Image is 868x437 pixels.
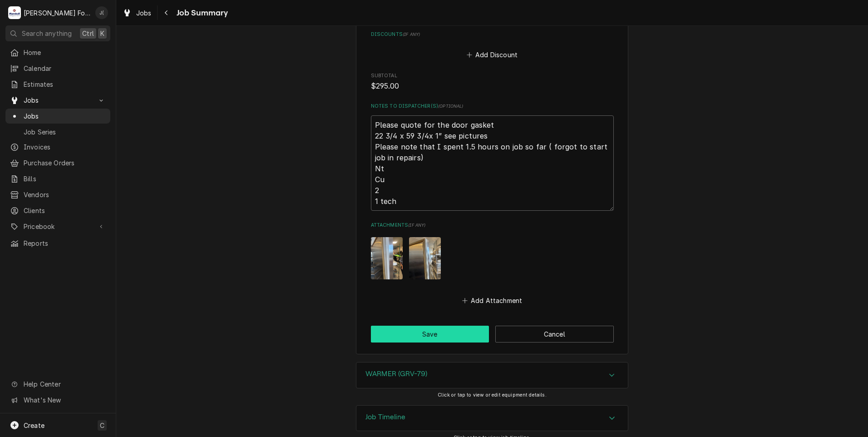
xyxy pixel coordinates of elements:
img: peLzuRV2QgiyZXFLPZIr [371,237,403,279]
textarea: Please quote for the door gasket 22 3/4 x 59 3/4x 1” see pictures Please note that I spent 1.5 ho... [371,115,614,211]
span: Pricebook [24,222,92,231]
a: Jobs [119,5,155,20]
span: Jobs [136,8,152,18]
span: Vendors [24,190,106,199]
a: Bills [5,171,110,186]
span: Ctrl [82,29,94,38]
span: Reports [24,238,106,248]
a: Reports [5,236,110,251]
div: [PERSON_NAME] Food Equipment Service [24,8,90,18]
div: Marshall Food Equipment Service's Avatar [8,6,21,19]
div: Accordion Header [356,363,628,388]
div: Button Group Row [371,326,614,343]
span: Invoices [24,142,106,152]
a: Go to Help Center [5,377,110,392]
label: Attachments [371,222,614,229]
span: Home [24,48,106,57]
span: Subtotal [371,72,614,79]
span: Clients [24,206,106,215]
a: Calendar [5,61,110,76]
span: ( if any ) [408,223,425,228]
span: Subtotal [371,81,614,92]
div: Accordion Header [356,406,628,431]
span: ( optional ) [438,104,464,109]
button: Add Discount [465,48,519,61]
span: Job Summary [174,7,228,19]
span: What's New [24,395,105,405]
a: Go to Jobs [5,93,110,108]
a: Job Series [5,124,110,139]
label: Notes to Dispatcher(s) [371,103,614,110]
div: Attachments [371,222,614,307]
span: Jobs [24,111,106,121]
div: WARMER (GRV-79) [356,362,628,388]
span: ( if any ) [403,32,420,37]
span: Estimates [24,79,106,89]
span: Job Series [24,127,106,137]
button: Search anythingCtrlK [5,25,110,41]
a: Estimates [5,77,110,92]
div: Notes to Dispatcher(s) [371,103,614,210]
button: Cancel [495,326,614,343]
span: Jobs [24,95,92,105]
div: Job Timeline [356,405,628,432]
span: Click or tap to view or edit equipment details. [438,392,547,398]
h3: WARMER (GRV-79) [365,370,427,378]
img: 64kU0gASUOSQvig4QAex [409,237,441,279]
span: Create [24,422,44,429]
div: M [8,6,21,19]
span: Bills [24,174,106,184]
a: Clients [5,203,110,218]
button: Accordion Details Expand Trigger [356,406,628,431]
button: Add Attachment [460,294,524,307]
span: C [100,421,104,430]
span: K [100,29,104,38]
label: Discounts [371,31,614,38]
a: Go to Pricebook [5,219,110,234]
a: Purchase Orders [5,155,110,170]
div: J( [95,6,108,19]
span: Calendar [24,64,106,73]
div: Discounts [371,31,614,61]
a: Jobs [5,109,110,124]
a: Home [5,45,110,60]
a: Invoices [5,139,110,154]
span: Help Center [24,379,105,389]
a: Go to What's New [5,392,110,407]
span: Search anything [22,29,72,38]
h3: Job Timeline [365,413,405,422]
a: Vendors [5,187,110,202]
span: Purchase Orders [24,158,106,168]
span: $295.00 [371,82,399,90]
button: Accordion Details Expand Trigger [356,363,628,388]
div: Jeff Debigare (109)'s Avatar [95,6,108,19]
div: Subtotal [371,72,614,92]
button: Navigate back [159,5,174,20]
button: Save [371,326,489,343]
div: Button Group [371,326,614,343]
